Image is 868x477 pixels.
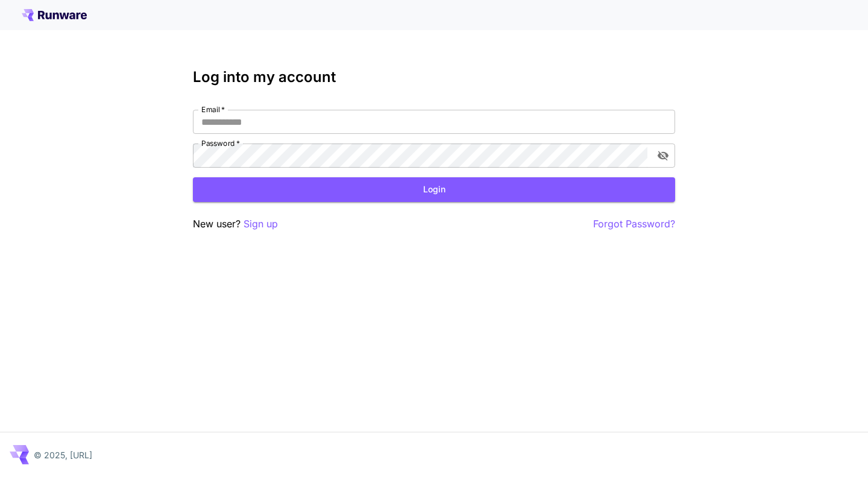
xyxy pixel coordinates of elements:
[34,449,92,461] p: © 2025, [URL]
[244,216,278,232] button: Sign up
[193,216,278,232] p: New user?
[201,104,225,115] label: Email
[201,138,240,148] label: Password
[193,69,675,86] h3: Log into my account
[593,216,675,232] button: Forgot Password?
[652,145,674,166] button: toggle password visibility
[193,177,675,202] button: Login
